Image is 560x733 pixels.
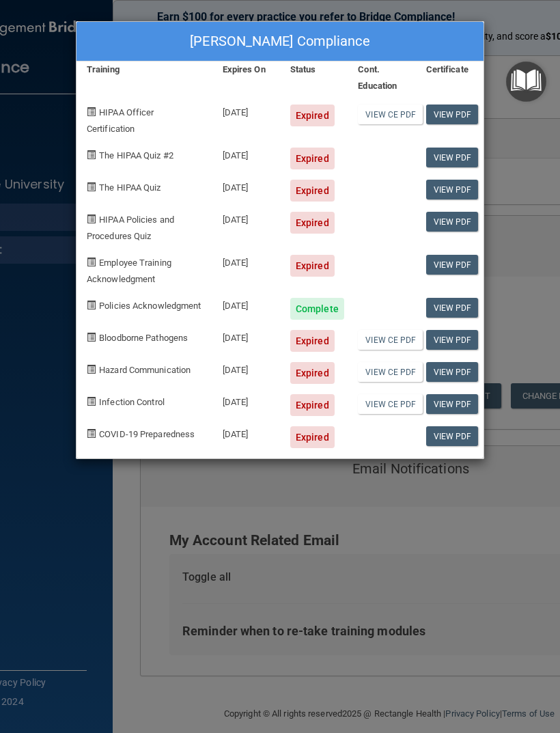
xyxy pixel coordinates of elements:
[426,298,479,318] a: View PDF
[280,61,348,94] div: Status
[212,288,280,320] div: [DATE]
[290,394,335,416] div: Expired
[416,61,484,94] div: Certificate
[212,137,280,169] div: [DATE]
[426,426,479,446] a: View PDF
[290,426,335,448] div: Expired
[212,320,280,352] div: [DATE]
[358,394,423,414] a: View CE PDF
[426,394,479,414] a: View PDF
[212,245,280,288] div: [DATE]
[87,215,174,241] span: HIPAA Policies and Procedures Quiz
[426,105,479,124] a: View PDF
[426,180,479,199] a: View PDF
[212,61,280,94] div: Expires On
[290,105,335,126] div: Expired
[212,384,280,416] div: [DATE]
[290,255,335,277] div: Expired
[358,330,423,350] a: View CE PDF
[99,301,201,311] span: Policies Acknowledgment
[348,61,415,94] div: Cont. Education
[212,169,280,202] div: [DATE]
[212,352,280,384] div: [DATE]
[290,148,335,169] div: Expired
[87,258,171,284] span: Employee Training Acknowledgment
[76,61,212,94] div: Training
[358,362,423,382] a: View CE PDF
[87,107,154,134] span: HIPAA Officer Certification
[290,362,335,384] div: Expired
[99,365,191,375] span: Hazard Communication
[99,397,165,407] span: Infection Control
[358,105,423,124] a: View CE PDF
[426,148,479,167] a: View PDF
[290,180,335,202] div: Expired
[426,212,479,232] a: View PDF
[290,212,335,234] div: Expired
[99,182,160,193] span: The HIPAA Quiz
[426,330,479,350] a: View PDF
[99,150,173,161] span: The HIPAA Quiz #2
[212,416,280,448] div: [DATE]
[99,429,195,439] span: COVID-19 Preparedness
[426,255,479,275] a: View PDF
[212,94,280,137] div: [DATE]
[212,202,280,245] div: [DATE]
[99,333,188,343] span: Bloodborne Pathogens
[506,61,546,102] button: Open Resource Center
[290,330,335,352] div: Expired
[76,22,484,61] div: [PERSON_NAME] Compliance
[426,362,479,382] a: View PDF
[290,298,344,320] div: Complete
